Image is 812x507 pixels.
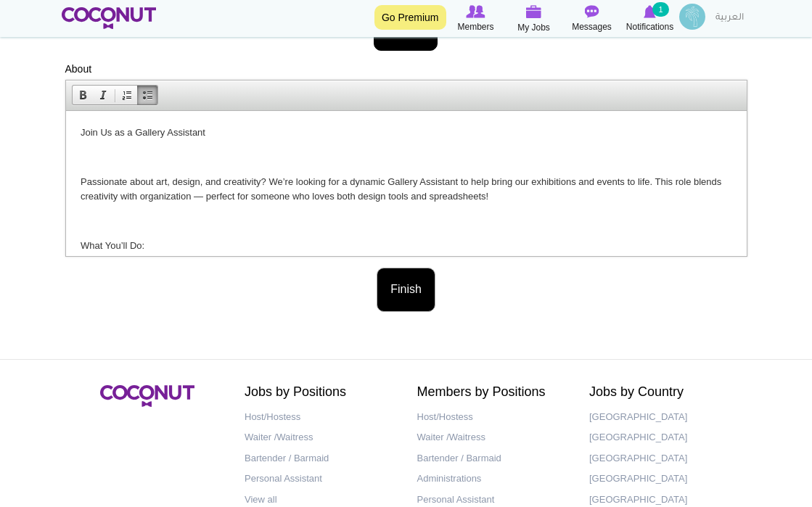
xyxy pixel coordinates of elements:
a: Italic [93,86,113,104]
img: Browse Members [466,5,485,18]
iframe: Rich Text Editor, edit-profile-job-seeker-step-3-field-about-und-0-value [66,111,747,256]
img: Messages [585,5,599,18]
a: [GEOGRAPHIC_DATA] [589,407,740,428]
a: Waiter /Waitress [245,427,395,448]
h2: Jobs by Country [589,385,740,400]
span: My Jobs [517,20,550,35]
img: Notifications [644,5,656,18]
a: Waiter /Waitress [417,427,568,448]
a: [GEOGRAPHIC_DATA] [589,448,740,469]
span: Notifications [626,20,673,34]
img: Home [62,7,157,29]
a: Messages Messages [563,4,621,34]
span: Members [457,20,493,34]
a: Personal Assistant [245,469,395,490]
a: Go Premium [374,5,446,30]
a: Insert/Remove Bulleted List [137,86,157,104]
a: Bartender / Barmaid [417,448,568,469]
button: Finish [377,268,435,312]
a: Notifications Notifications 1 [621,4,679,34]
a: Insert/Remove Numbered List [117,86,137,104]
a: My Jobs My Jobs [505,4,563,35]
h2: Members by Positions [417,385,568,400]
a: [GEOGRAPHIC_DATA] [589,469,740,490]
a: Host/Hostess [245,407,395,428]
a: Host/Hostess [417,407,568,428]
span: Messages [572,20,612,34]
a: العربية [708,4,751,33]
small: 1 [652,2,668,17]
h2: Jobs by Positions [245,385,395,400]
a: Browse Members Members [447,4,505,34]
a: [GEOGRAPHIC_DATA] [589,427,740,448]
a: Administrations [417,469,568,490]
a: Bartender / Barmaid [245,448,395,469]
a: Bold [73,86,93,104]
label: About [65,62,92,76]
img: Coconut [100,385,194,407]
img: My Jobs [526,5,542,18]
